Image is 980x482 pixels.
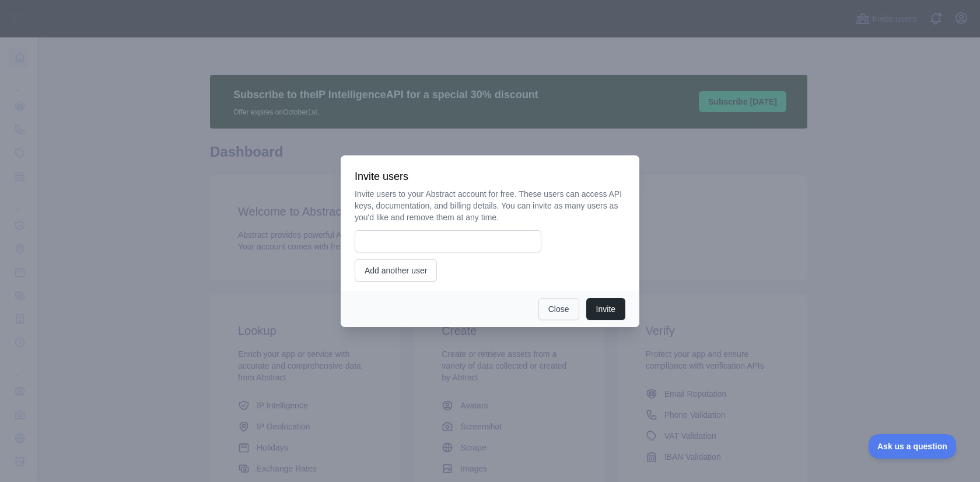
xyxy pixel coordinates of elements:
button: Close [538,298,579,320]
p: Invite users to your Abstract account for free. These users can access API keys, documentation, a... [355,188,625,223]
button: Invite [586,298,625,320]
h3: Invite users [355,169,625,183]
iframe: Toggle Customer Support [869,434,957,459]
button: Add another user [355,259,437,282]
